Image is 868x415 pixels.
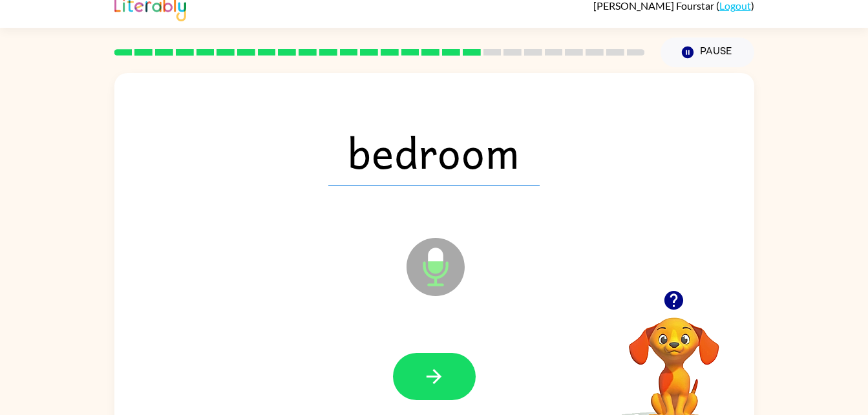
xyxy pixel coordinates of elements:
span: bedroom [328,118,540,186]
button: Pause [661,37,754,67]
